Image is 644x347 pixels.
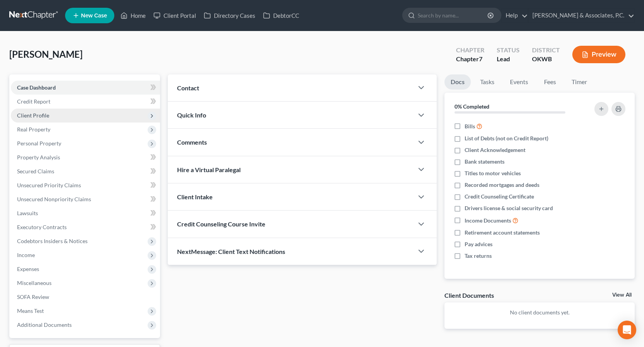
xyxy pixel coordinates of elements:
span: Additional Documents [17,321,72,328]
span: Income Documents [465,217,511,224]
span: Unsecured Priority Claims [17,182,81,188]
span: Bank statements [465,158,505,166]
span: SOFA Review [17,293,49,300]
div: OKWB [532,55,560,64]
a: Docs [444,74,471,90]
span: Real Property [17,126,50,133]
span: Recorded mortgages and deeds [465,181,539,189]
div: Lead [497,55,520,64]
a: DebtorCC [259,9,303,22]
span: Codebtors Insiders & Notices [17,238,88,244]
span: [PERSON_NAME] [9,48,83,60]
a: Events [504,74,534,90]
span: Executory Contracts [17,224,67,230]
span: Credit Report [17,98,50,105]
a: Help [502,9,528,22]
span: Secured Claims [17,168,54,174]
span: Tax returns [465,252,492,260]
a: Unsecured Priority Claims [11,178,160,192]
a: Credit Report [11,95,160,109]
span: Credit Counseling Course Invite [177,220,265,228]
span: New Case [81,13,107,19]
span: 7 [479,55,482,62]
span: NextMessage: Client Text Notifications [177,248,285,255]
a: Property Analysis [11,150,160,164]
div: Open Intercom Messenger [618,321,636,339]
span: Case Dashboard [17,84,56,91]
a: Executory Contracts [11,220,160,234]
div: Client Documents [444,291,494,299]
div: District [532,46,560,55]
p: No client documents yet. [451,309,629,316]
span: Bills [465,123,475,130]
input: Search by name... [418,8,489,22]
span: Client Profile [17,112,49,119]
a: Lawsuits [11,206,160,220]
a: Directory Cases [200,9,259,22]
a: Secured Claims [11,164,160,178]
a: Timer [565,74,593,90]
span: List of Debts (not on Credit Report) [465,135,548,142]
span: Income [17,252,35,258]
a: Unsecured Nonpriority Claims [11,192,160,206]
div: Status [497,46,520,55]
span: Miscellaneous [17,280,52,286]
button: Preview [572,46,625,63]
span: Means Test [17,307,44,314]
a: SOFA Review [11,290,160,304]
span: Unsecured Nonpriority Claims [17,196,91,202]
a: Fees [537,74,562,90]
span: Property Analysis [17,154,60,161]
span: Expenses [17,266,39,272]
span: Pay advices [465,240,492,248]
span: Credit Counseling Certificate [465,193,534,200]
span: Contact [177,84,199,91]
a: Client Portal [150,9,200,22]
a: Tasks [474,74,501,90]
div: Chapter [456,46,484,55]
span: Client Intake [177,193,213,200]
span: Titles to motor vehicles [465,169,521,177]
span: Client Acknowledgement [465,146,525,154]
a: View All [612,292,632,298]
a: Home [117,9,150,22]
div: Chapter [456,55,484,64]
span: Quick Info [177,111,206,119]
span: Hire a Virtual Paralegal [177,166,241,173]
a: Case Dashboard [11,81,160,95]
span: Lawsuits [17,210,38,216]
span: Drivers license & social security card [465,204,553,212]
a: [PERSON_NAME] & Associates, P.C. [529,9,634,22]
strong: 0% Completed [455,103,489,110]
span: Personal Property [17,140,61,147]
span: Retirement account statements [465,229,540,237]
span: Comments [177,138,207,146]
